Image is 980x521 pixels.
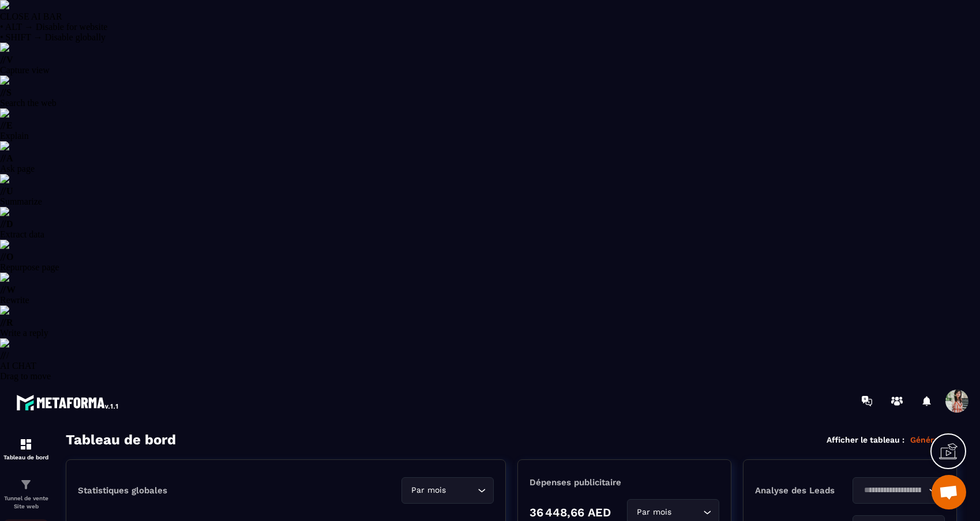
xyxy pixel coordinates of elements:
input: Search for option [674,506,700,519]
img: formation [19,478,33,492]
span: Par mois [634,506,674,519]
img: formation [19,437,33,451]
p: 36 448,66 AED [530,505,611,519]
img: logo [16,392,120,413]
p: Analyse des Leads [755,485,850,496]
div: Ouvrir le chat [932,475,966,509]
p: Tunnel de vente Site web [3,494,49,511]
div: Search for option [853,477,945,504]
a: formationformationTableau de bord [3,429,49,469]
p: Statistiques globales [78,485,167,496]
p: Dépenses publicitaire [530,477,719,488]
p: Afficher le tableau : [827,435,904,444]
input: Search for option [860,484,926,497]
p: Général [910,435,957,445]
span: Par mois [409,484,449,497]
div: Search for option [401,477,494,504]
h3: Tableau de bord [66,432,176,448]
input: Search for option [449,484,475,497]
a: formationformationTunnel de vente Site web [3,469,49,519]
p: Tableau de bord [3,454,49,460]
